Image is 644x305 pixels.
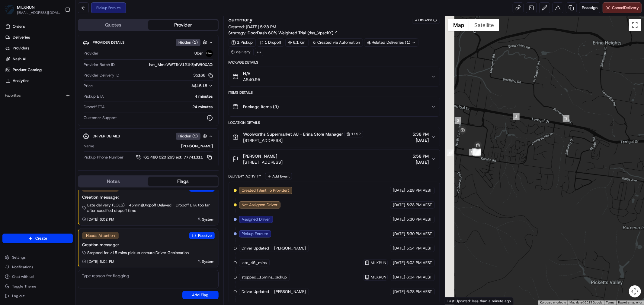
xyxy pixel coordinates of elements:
span: Price [84,83,93,89]
div: 1 Dropoff [257,38,284,47]
span: Hidden ( 5 ) [178,134,198,139]
span: Provider Details [93,40,124,45]
button: Map camera controls [629,285,641,297]
span: Dropoff ETA [84,104,105,110]
span: Created (Sent To Provider) [242,188,290,193]
button: Notifications [2,263,73,271]
div: 2 [513,113,520,120]
div: 3 [455,117,461,124]
span: Uber [195,51,203,56]
div: Items Details [229,90,440,95]
button: Create [2,234,73,243]
button: Package Items (9) [229,97,440,116]
button: Hidden (1) [176,39,209,46]
div: 15 [469,149,476,156]
span: Log out [12,294,24,298]
button: [EMAIL_ADDRESS][DOMAIN_NAME] [17,10,60,15]
span: Map data ©2025 Google [569,301,602,304]
button: Quotes [78,20,148,30]
a: Analytics [2,76,75,86]
button: Toggle fullscreen view [629,19,641,31]
button: Driver DetailsHidden (5) [83,131,213,141]
span: Reassign [582,5,598,11]
span: [DATE] [393,275,405,280]
span: +61 480 020 263 ext. 77741311 [142,155,203,160]
div: Delivery Activity [229,174,261,179]
span: [PERSON_NAME] [274,246,306,251]
span: 1192 [351,132,361,137]
div: Related Deliveries (1) [364,38,418,47]
button: Show satellite imagery [469,19,499,31]
span: 5:28 PM AEST [406,188,432,193]
span: Chat with us! [12,274,34,279]
span: [PERSON_NAME] [243,153,277,159]
div: Strategy: [229,30,338,36]
span: Orders [13,24,25,29]
img: MILKRUN [5,5,14,14]
span: 6:04 PM AEST [406,275,432,280]
span: Not Assigned Driver [242,202,278,208]
span: Toggle Theme [12,284,36,289]
span: Provider Delivery ID [84,73,119,78]
span: [DATE] [393,246,405,251]
div: Location Details [229,120,440,125]
button: MILKRUN [365,275,386,280]
span: Driver Updated [242,289,269,294]
span: [DATE] [393,260,405,266]
span: 5:58 PM [412,153,429,159]
span: bat_MmsVWTTcV121hZpfWf0XAQ [149,62,213,68]
a: Open this area in Google Maps (opens a new window) [447,297,466,305]
div: Creation message: [82,242,215,248]
span: [DATE] [393,217,405,222]
span: 6:02 PM AEST [406,260,432,266]
span: Settings [12,255,26,260]
span: Analytics [13,78,29,83]
button: Log out [2,292,73,300]
a: DoorDash 60% Weighted Trial (dss_VpsckX) [248,30,338,36]
span: System [202,217,215,222]
button: MILKRUN [17,4,35,10]
span: Create [35,236,47,241]
span: [DATE] [393,231,405,237]
div: Package Details [229,60,440,65]
a: Nash AI [2,54,75,64]
span: Customer Support [84,115,117,121]
span: [DATE] 5:28 PM [246,24,277,30]
button: Keyboard shortcuts [540,300,566,305]
button: Show street map [448,19,469,31]
span: Product Catalog [13,67,42,73]
span: [DATE] [393,202,405,208]
span: [DATE] 6:02 PM [87,217,114,222]
span: Assigned Driver [242,217,270,222]
span: 5:28 PM AEST [406,202,432,208]
span: [STREET_ADDRESS] [243,159,283,165]
button: CancelDelivery [603,2,642,13]
button: MILKRUN [365,260,386,265]
div: delivery [229,48,254,56]
button: N/AA$40.95 [229,67,440,86]
span: Pickup Enroute [242,231,268,237]
div: Creation message: [82,194,215,200]
button: Provider [148,20,218,30]
div: 1 Pickup [229,38,256,47]
a: Report a map error [618,301,642,304]
span: MILKRUN [371,275,386,280]
span: [DATE] [393,188,405,193]
button: Provider DetailsHidden (1) [83,37,213,47]
div: [PERSON_NAME] [97,143,213,149]
div: Needs Attention [82,232,119,239]
span: late_45_mins [242,260,267,266]
span: [DATE] [393,289,405,294]
div: Last Updated: less than a minute ago [445,297,514,305]
span: Package Items ( 9 ) [243,104,279,110]
span: Cancel Delivery [612,5,639,11]
button: MILKRUNMILKRUN[EMAIL_ADDRESS][DOMAIN_NAME] [2,2,62,17]
div: 4 minutes [106,94,213,99]
span: Driver Updated [242,246,269,251]
span: 5:30 PM AEST [406,231,432,237]
span: Pickup Phone Number [84,155,123,160]
span: Providers [13,46,29,51]
button: Notes [78,177,148,186]
span: Stopped for >15 mins pickup enroute | Driver Geolocation [87,250,189,256]
div: 16 [475,149,481,155]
